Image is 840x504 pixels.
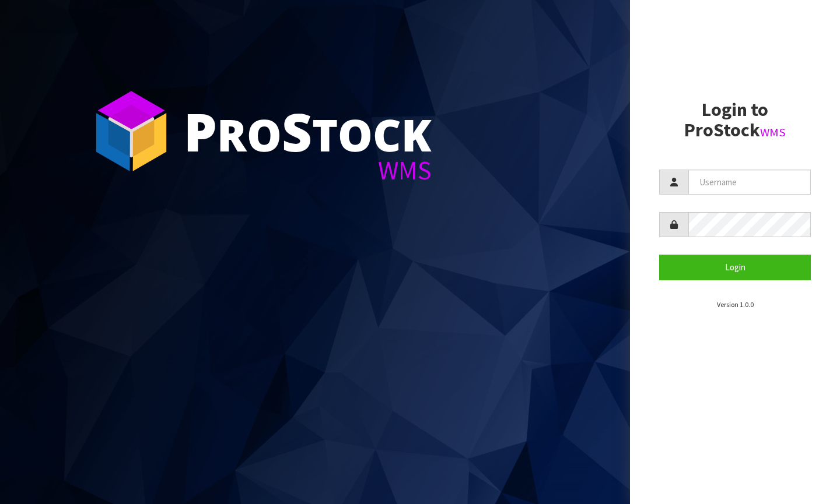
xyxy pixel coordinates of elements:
button: Login [659,255,811,280]
span: P [184,96,217,167]
img: ProStock Cube [87,87,175,175]
small: WMS [760,125,786,140]
input: Username [688,170,811,195]
div: WMS [184,157,432,184]
div: ro tock [184,105,432,157]
span: S [282,96,312,167]
h2: Login to ProStock [659,100,811,140]
small: Version 1.0.0 [717,300,754,309]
